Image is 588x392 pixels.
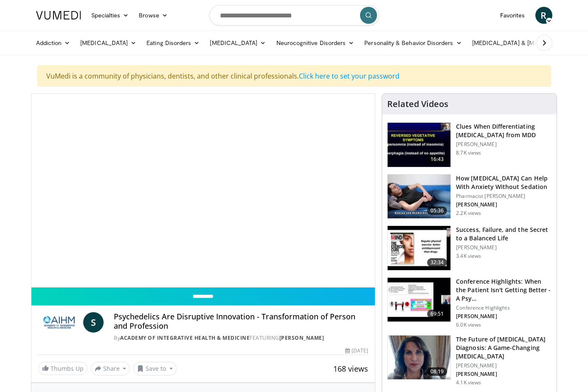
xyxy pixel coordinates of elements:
div: [DATE] [345,347,368,355]
img: a6520382-d332-4ed3-9891-ee688fa49237.150x105_q85_crop-smart_upscale.jpg [388,123,450,167]
a: Neurocognitive Disorders [271,34,360,51]
h3: Conference Highlights: When the Patient Isn't Getting Better - A Psy… [456,277,551,303]
h3: Clues When Differentiating [MEDICAL_DATA] from MDD [456,122,551,139]
p: [PERSON_NAME] [456,371,551,378]
h4: Psychedelics Are Disruptive Innovation - Transformation of Person and Profession [114,312,368,330]
p: 4.1K views [456,379,481,386]
a: 05:36 How [MEDICAL_DATA] Can Help With Anxiety Without Sedation Pharmacist [PERSON_NAME] [PERSON_... [387,174,551,219]
a: Personality & Behavior Disorders [359,34,467,51]
h3: Success, Failure, and the Secret to a Balanced Life [456,226,551,243]
p: [PERSON_NAME] [456,201,551,208]
span: 69:51 [427,310,447,318]
div: VuMedi is a community of physicians, dentists, and other clinical professionals. [37,65,551,87]
a: 16:43 Clues When Differentiating [MEDICAL_DATA] from MDD [PERSON_NAME] 8.7K views [387,122,551,167]
img: VuMedi Logo [36,11,81,20]
a: R [535,7,552,24]
a: Specialties [86,7,134,24]
a: Academy of Integrative Health & Medicine [120,334,250,341]
span: 32:34 [427,258,447,267]
p: [PERSON_NAME] [456,313,551,320]
a: Eating Disorders [141,34,205,51]
button: Save to [133,362,177,375]
p: [PERSON_NAME] [456,362,551,369]
a: 08:19 The Future of [MEDICAL_DATA] Diagnosis: A Game-Changing [MEDICAL_DATA] [PERSON_NAME] [PERSO... [387,335,551,386]
p: 8.7K views [456,149,481,156]
img: 4362ec9e-0993-4580-bfd4-8e18d57e1d49.150x105_q85_crop-smart_upscale.jpg [388,278,450,322]
p: [PERSON_NAME] [456,244,551,251]
p: Pharmacist [PERSON_NAME] [456,193,551,200]
a: [MEDICAL_DATA] [75,34,141,51]
a: [MEDICAL_DATA] [205,34,271,51]
a: 69:51 Conference Highlights: When the Patient Isn't Getting Better - A Psy… Conference Highlights... [387,277,551,328]
span: 16:43 [427,155,447,164]
a: Click here to set your password [299,71,400,81]
p: Conference Highlights [456,305,551,311]
span: 08:19 [427,367,447,376]
a: 32:34 Success, Failure, and the Secret to a Balanced Life [PERSON_NAME] 3.4K views [387,226,551,271]
input: Search topics, interventions [209,5,379,25]
a: S [83,312,104,333]
p: 6.0K views [456,321,481,328]
a: Favorites [495,7,530,24]
a: Thumbs Up [38,362,87,375]
img: 7bfe4765-2bdb-4a7e-8d24-83e30517bd33.150x105_q85_crop-smart_upscale.jpg [388,175,450,219]
span: 168 views [333,364,368,374]
div: By FEATURING [114,334,368,342]
img: Academy of Integrative Health & Medicine [38,312,80,333]
h3: The Future of [MEDICAL_DATA] Diagnosis: A Game-Changing [MEDICAL_DATA] [456,335,551,361]
button: Share [91,362,130,375]
img: 7307c1c9-cd96-462b-8187-bd7a74dc6cb1.150x105_q85_crop-smart_upscale.jpg [388,226,450,270]
h3: How [MEDICAL_DATA] Can Help With Anxiety Without Sedation [456,174,551,191]
p: 3.4K views [456,253,481,259]
p: [PERSON_NAME] [456,141,551,148]
a: Addiction [31,34,76,51]
a: [PERSON_NAME] [279,334,324,341]
video-js: Video Player [31,94,375,288]
a: Browse [134,7,173,24]
p: 2.2K views [456,210,481,217]
h4: Related Videos [387,99,448,109]
img: db580a60-f510-4a79-8dc4-8580ce2a3e19.png.150x105_q85_crop-smart_upscale.png [388,336,450,380]
span: 05:36 [427,206,447,215]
